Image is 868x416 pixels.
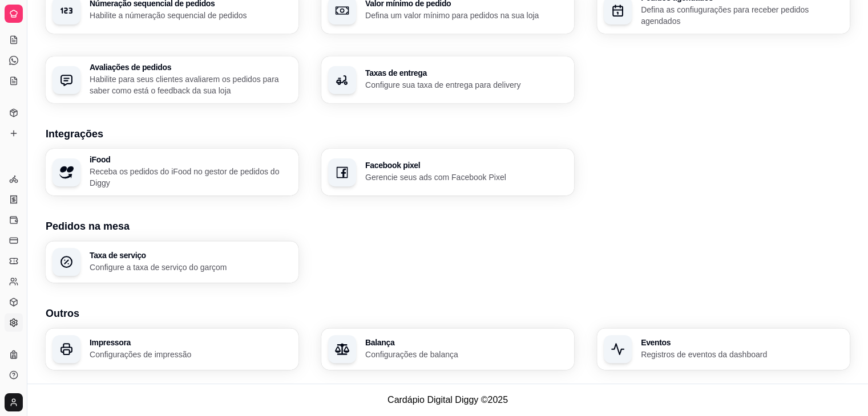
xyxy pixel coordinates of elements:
button: ImpressoraConfigurações de impressão [46,328,298,370]
button: iFoodReceba os pedidos do iFood no gestor de pedidos do Diggy [46,149,298,195]
button: Taxa de serviçoConfigure a taxa de serviço do garçom [46,241,298,283]
p: Defina as confiugurações para receber pedidos agendados [641,4,843,27]
p: Configure a taxa de serviço do garçom [90,262,292,273]
h3: Balança [365,338,567,346]
h3: Facebook pixel [365,161,567,169]
p: Habilite a númeração sequencial de pedidos [90,10,292,21]
button: Avaliações de pedidosHabilite para seus clientes avaliarem os pedidos para saber como está o feed... [46,56,298,103]
button: Facebook pixelGerencie seus ads com Facebook Pixel [321,149,574,195]
h3: Avaliações de pedidos [90,63,292,71]
p: Configure sua taxa de entrega para delivery [365,79,567,91]
h3: iFood [90,156,292,164]
h3: Impressora [90,338,292,346]
p: Configurações de impressão [90,349,292,360]
p: Receba os pedidos do iFood no gestor de pedidos do Diggy [90,166,292,189]
footer: Cardápio Digital Diggy © 2025 [27,384,868,416]
p: Configurações de balança [365,349,567,360]
p: Registros de eventos da dashboard [641,349,843,360]
h3: Eventos [641,338,843,346]
p: Gerencie seus ads com Facebook Pixel [365,172,567,183]
button: BalançaConfigurações de balança [321,328,574,370]
h3: Taxa de serviço [90,251,292,259]
p: Defina um valor mínimo para pedidos na sua loja [365,10,567,21]
button: EventosRegistros de eventos da dashboard [597,328,850,370]
h3: Pedidos na mesa [46,218,850,234]
h3: Integrações [46,126,850,142]
button: Taxas de entregaConfigure sua taxa de entrega para delivery [321,56,574,103]
p: Habilite para seus clientes avaliarem os pedidos para saber como está o feedback da sua loja [90,74,292,96]
h3: Outros [46,305,850,321]
h3: Taxas de entrega [365,69,567,77]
